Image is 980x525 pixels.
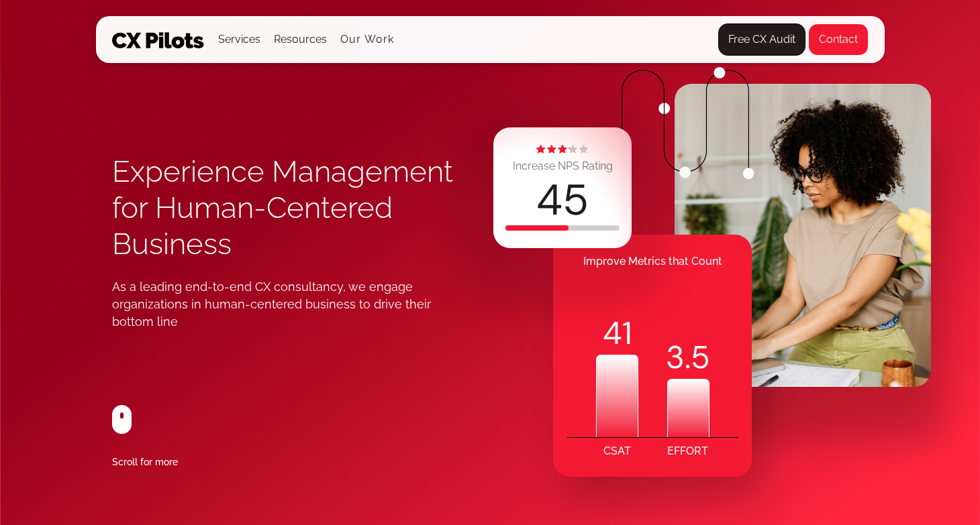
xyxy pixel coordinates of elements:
div: Improve Metrics that Count [553,248,752,275]
div: As a leading end-to-end CX consultancy, we engage organizations in human-centered business to dri... [112,278,458,331]
h1: Experience Management for Human-Centered Business [112,154,491,262]
div: 45 [536,179,589,222]
a: Free CX Audit [718,23,805,56]
div: . [667,336,709,379]
div: Resources [274,30,327,49]
div: Services [218,30,260,49]
div: Scroll for more [112,453,178,471]
code: 5 [691,336,710,379]
div: CSAT [603,438,631,465]
code: 3 [666,336,685,379]
div: EFFORT [667,438,708,465]
div: 41 [596,312,638,355]
a: Contact [808,23,869,56]
div: Resources [274,17,327,62]
div: Increase NPS Rating [513,157,613,176]
div: Services [218,17,260,62]
a: Our Work [340,34,395,46]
